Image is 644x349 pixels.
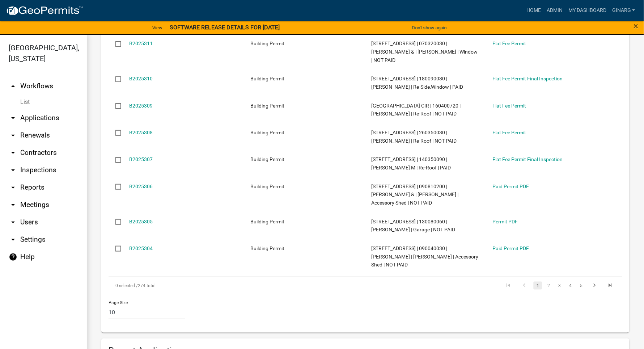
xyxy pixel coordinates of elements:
span: Building Permit [250,130,284,135]
span: 21948 MOCCASIN RD | 090810200 | SHANKS,BRIAN D & | DEBRA J SHANKS | Accessory Shed | NOT PAID [372,184,459,206]
a: B2025308 [130,130,153,135]
a: B2025305 [130,219,153,224]
i: arrow_drop_down [9,166,17,174]
a: My Dashboard [565,4,609,17]
a: 4 [566,282,575,290]
a: Flat Fee Permit Final Inspection [493,76,563,81]
span: 69509 220TH ST | 090040030 | GEHRING,PHILLIP T | ADRIENNE A CLARK | Accessory Shed | NOT PAID [372,245,479,268]
button: Close [634,22,639,30]
span: Building Permit [250,41,284,46]
span: 22916 715TH AVE | 140350090 | FINKE-PIKE,GRETCHEN M | Re-Roof | PAID [372,156,451,171]
strong: SOFTWARE RELEASE DETAILS FOR [DATE] [170,24,280,31]
a: Permit PDF [493,219,518,224]
span: Building Permit [250,103,284,109]
a: Paid Permit PDF [493,245,529,251]
span: 16971 810TH AVE | 070320030 | THIMMESCH,CHARLES & | PAULA THIMMESCH | Window | NOT PAID [372,41,478,63]
i: arrow_drop_down [9,131,17,140]
a: go to first page [502,282,516,290]
a: Home [524,4,544,17]
span: 205 MAIN ST W | 260350030 | DOBBERSTEIN,BENNETT | Re-Roof | NOT PAID [372,130,457,144]
a: 3 [555,282,564,290]
a: 1 [534,282,542,290]
a: go to last page [604,282,618,290]
li: page 4 [565,279,576,292]
span: × [634,21,639,31]
a: View [149,22,165,34]
a: ginarg [609,4,638,17]
li: page 5 [576,279,587,292]
a: Flat Fee Permit Final Inspection [493,156,563,162]
i: arrow_drop_down [9,218,17,227]
a: 5 [577,282,586,290]
i: arrow_drop_down [9,201,17,209]
a: B2025307 [130,156,153,162]
li: page 1 [533,279,543,292]
a: B2025304 [130,245,153,251]
a: B2025306 [130,184,153,189]
span: 32239 760TH ST | 180090030 | CLARK,DEBORAH E | Re-Side,Window | PAID [372,76,463,90]
span: Building Permit [250,245,284,251]
i: help [9,253,17,261]
a: Flat Fee Permit [493,41,526,46]
a: Flat Fee Permit [493,103,526,109]
a: Admin [544,4,565,17]
li: page 3 [554,279,565,292]
span: Building Permit [250,184,284,189]
span: 26157 740TH AVE | 130080060 | FARROW,LEON E | Garage | NOT PAID [372,219,456,233]
a: go to next page [588,282,602,290]
i: arrow_drop_up [9,82,17,91]
li: page 2 [543,279,554,292]
i: arrow_drop_down [9,114,17,122]
a: B2025310 [130,76,153,81]
span: Building Permit [250,156,284,162]
span: 85219 SOUTH ISLAND CIR | 160400720 | HOFFMAN,BARRY A | Re-Roof | NOT PAID [372,103,461,117]
a: go to previous page [518,282,531,290]
a: Flat Fee Permit [493,130,526,135]
button: Don't show again [409,22,450,34]
i: arrow_drop_down [9,183,17,192]
a: 2 [545,282,553,290]
i: arrow_drop_down [9,235,17,244]
div: 274 total [109,277,311,295]
a: Paid Permit PDF [493,184,529,189]
a: B2025311 [130,41,153,46]
span: Building Permit [250,219,284,224]
span: Building Permit [250,76,284,81]
a: B2025309 [130,103,153,109]
span: 0 selected / [115,283,138,288]
i: arrow_drop_down [9,148,17,157]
